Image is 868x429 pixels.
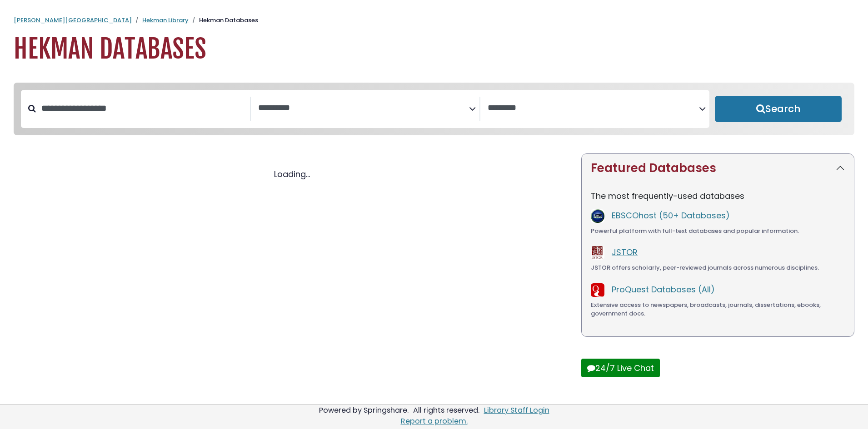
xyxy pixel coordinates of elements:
button: Submit for Search Results [715,96,842,122]
div: Loading... [14,168,570,180]
div: Powered by Springshare. [318,405,410,415]
li: Hekman Databases [189,16,258,25]
textarea: Search [488,104,699,113]
a: EBSCOhost (50+ Databases) [612,210,730,221]
nav: breadcrumb [14,16,854,25]
a: ProQuest Databases (All) [612,284,715,295]
nav: Search filters [14,83,854,135]
textarea: Search [258,104,469,113]
a: Library Staff Login [484,405,549,415]
p: The most frequently-used databases [591,190,845,202]
button: Featured Databases [582,154,854,182]
div: JSTOR offers scholarly, peer-reviewed journals across numerous disciplines. [591,263,845,272]
input: Search database by title or keyword [36,101,250,116]
a: [PERSON_NAME][GEOGRAPHIC_DATA] [14,16,132,25]
a: Hekman Library [142,16,189,25]
h1: Hekman Databases [14,34,854,64]
a: JSTOR [612,247,638,258]
div: Extensive access to newspapers, broadcasts, journals, dissertations, ebooks, government docs. [591,301,845,318]
div: All rights reserved. [412,405,481,415]
div: Powerful platform with full-text databases and popular information. [591,227,845,236]
button: 24/7 Live Chat [581,359,660,377]
a: Report a problem. [401,416,468,426]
